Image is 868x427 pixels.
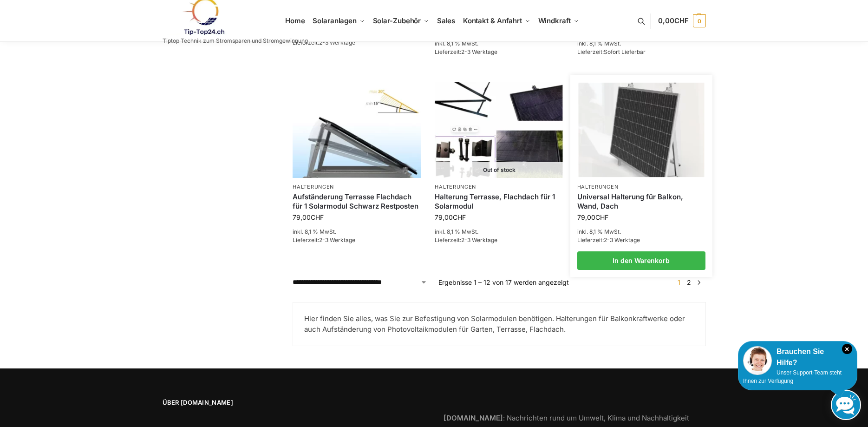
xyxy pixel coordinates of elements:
a: Seite 2 [685,278,693,286]
span: Lieferzeit: [577,236,640,243]
bdi: 79,00 [435,213,466,221]
p: inkl. 8,1 % MwSt. [435,228,563,236]
a: In den Warenkorb legen: „Universal Halterung für Balkon, Wand, Dach“ [577,251,705,270]
p: inkl. 8,1 % MwSt. [435,39,563,48]
img: Halterung-Terrasse Aufständerung [293,82,421,178]
a: Aufständerung Terrasse Flachdach für 1 Solarmodul Schwarz Restposten [293,192,421,210]
img: Befestigung Solarpaneele [578,83,704,177]
a: Halterungen [435,184,476,190]
bdi: 79,00 [577,213,608,221]
span: Kontakt & Anfahrt [463,16,522,25]
span: Windkraft [538,16,571,25]
a: 0,00CHF 0 [658,7,705,35]
strong: [DOMAIN_NAME] [444,414,503,422]
span: CHF [674,16,689,25]
span: Lieferzeit: [293,236,355,243]
p: Hier finden Sie alles, was Sie zur Befestigung von Solarmodulen benötigen. Halterungen für Balkon... [304,314,694,335]
p: Tiptop Technik zum Stromsparen und Stromgewinnung [163,38,308,44]
p: inkl. 8,1 % MwSt. [577,39,705,48]
p: inkl. 8,1 % MwSt. [577,228,705,236]
span: 0 [693,14,706,27]
a: [DOMAIN_NAME]: Nachrichten rund um Umwelt, Klima und Nachhaltigkeit [444,414,689,422]
span: 2-3 Werktage [461,48,497,55]
span: Solaranlagen [313,16,357,25]
span: CHF [595,213,608,221]
p: inkl. 8,1 % MwSt. [293,228,421,236]
span: Über [DOMAIN_NAME] [163,398,425,407]
span: CHF [453,213,466,221]
a: Universal Halterung für Balkon, Wand, Dach [577,192,705,210]
span: Lieferzeit: [435,48,497,55]
a: Halterung Terrasse, Flachdach für 1 Solarmodul [435,192,563,210]
span: Lieferzeit: [293,39,355,46]
span: Unser Support-Team steht Ihnen zur Verfügung [743,369,842,384]
span: CHF [311,213,324,221]
span: 2-3 Werktage [461,236,497,243]
span: 2-3 Werktage [604,236,640,243]
a: Out of stockHalterung Terrasse, Flachdach für 1 Solarmodul [435,82,563,178]
bdi: 79,00 [293,213,324,221]
img: Halterung Terrasse, Flachdach für 1 Solarmodul [435,82,563,178]
span: 2-3 Werktage [319,39,355,46]
a: Halterungen [293,184,334,190]
span: Solar-Zubehör [373,16,421,25]
a: → [695,277,702,287]
span: Sales [437,16,456,25]
nav: Produkt-Seitennummerierung [672,277,705,287]
span: Lieferzeit: [435,236,497,243]
div: Brauchen Sie Hilfe? [743,346,852,368]
span: 2-3 Werktage [319,236,355,243]
i: Schließen [842,344,852,354]
span: 0,00 [658,16,688,25]
select: Shop-Reihenfolge [293,277,427,287]
p: Ergebnisse 1 – 12 von 17 werden angezeigt [438,277,569,287]
img: Customer service [743,346,772,375]
span: Seite 1 [675,278,683,286]
a: Halterungen [577,184,619,190]
span: Lieferzeit: [577,48,646,55]
span: Sofort Lieferbar [604,48,646,55]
